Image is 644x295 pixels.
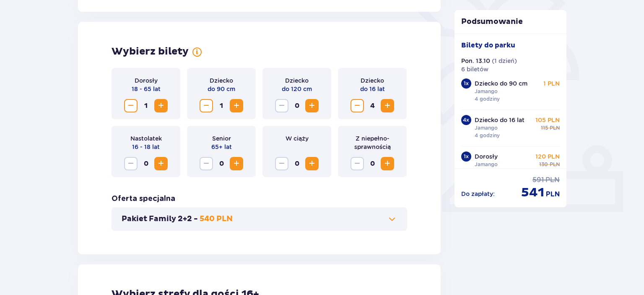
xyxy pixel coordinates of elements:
[541,124,548,132] span: 115
[275,157,288,170] button: Zmniejsz
[550,124,560,132] span: PLN
[492,57,517,65] p: ( 1 dzień )
[200,157,213,170] button: Zmniejsz
[124,99,138,112] button: Zmniejsz
[132,85,161,93] p: 18 - 65 lat
[211,143,232,151] p: 65+ lat
[122,214,198,224] p: Pakiet Family 2+2 -
[112,45,189,58] h2: Wybierz bilety
[215,157,228,170] span: 0
[381,157,394,170] button: Zwiększ
[154,99,168,112] button: Zwiększ
[461,190,495,198] p: Do zapłaty :
[543,79,560,88] p: 1 PLN
[550,161,560,168] span: PLN
[535,152,560,161] p: 120 PLN
[130,134,162,143] p: Nastolatek
[286,134,309,143] p: W ciąży
[475,116,525,124] p: Dziecko do 16 lat
[305,157,319,170] button: Zwiększ
[454,17,567,27] p: Podsumowanie
[539,161,548,168] span: 130
[285,76,309,85] p: Dziecko
[210,76,233,85] p: Dziecko
[139,157,153,170] span: 0
[139,99,153,112] span: 1
[461,41,515,50] p: Bilety do parku
[230,157,243,170] button: Zwiększ
[461,115,471,125] div: 4 x
[461,151,471,162] div: 1 x
[360,85,385,93] p: do 16 lat
[475,88,498,95] p: Jamango
[461,57,490,65] p: Pon. 13.10
[124,157,138,170] button: Zmniejsz
[215,99,228,112] span: 1
[200,214,233,224] p: 540 PLN
[366,99,379,112] span: 4
[381,99,394,112] button: Zwiększ
[475,132,500,139] p: 4 godziny
[212,134,231,143] p: Senior
[275,99,288,112] button: Zmniejsz
[545,175,560,185] span: PLN
[305,99,319,112] button: Zwiększ
[361,76,384,85] p: Dziecko
[546,190,560,199] span: PLN
[461,78,471,89] div: 1 x
[475,152,498,161] p: Dorosły
[290,157,304,170] span: 0
[535,116,560,124] p: 105 PLN
[282,85,312,93] p: do 120 cm
[351,157,364,170] button: Zmniejsz
[532,175,544,185] span: 591
[112,194,175,204] h3: Oferta specjalna
[122,214,397,224] button: Pakiet Family 2+2 -540 PLN
[521,185,544,201] span: 541
[475,124,498,132] p: Jamango
[132,143,160,151] p: 16 - 18 lat
[461,65,488,73] p: 6 biletów
[475,95,500,103] p: 4 godziny
[208,85,235,93] p: do 90 cm
[475,79,527,88] p: Dziecko do 90 cm
[230,99,243,112] button: Zwiększ
[475,161,498,168] p: Jamango
[366,157,379,170] span: 0
[200,99,213,112] button: Zmniejsz
[351,99,364,112] button: Zmniejsz
[290,99,304,112] span: 0
[345,134,400,151] p: Z niepełno­sprawnością
[135,76,158,85] p: Dorosły
[154,157,168,170] button: Zwiększ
